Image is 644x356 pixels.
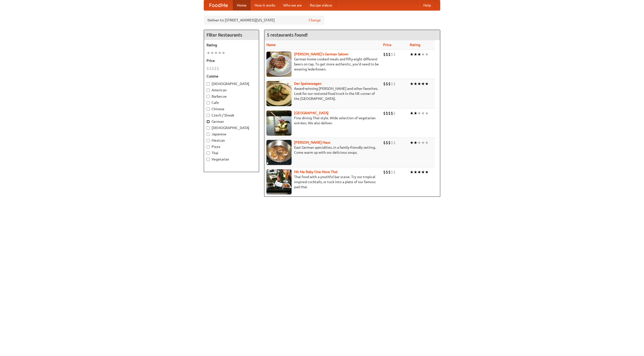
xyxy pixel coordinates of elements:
li: ★ [421,169,425,175]
li: $ [388,140,391,145]
li: ★ [414,110,417,116]
li: $ [393,81,396,87]
li: $ [391,140,393,145]
li: ★ [410,110,414,116]
div: Deliver to: [STREET_ADDRESS][US_STATE] [204,16,325,25]
a: Hit Me Baby One More Thai [294,170,338,174]
label: Barbecue [207,94,256,99]
h5: Cuisine [207,74,256,79]
li: ★ [421,110,425,116]
li: $ [217,66,219,71]
input: German [207,120,210,123]
label: Czech / Slovak [207,113,256,118]
p: Award-winning [PERSON_NAME] and other favorites. Look for our restored food truck in the NE corne... [266,86,379,101]
li: ★ [417,52,421,57]
li: ★ [417,169,421,175]
li: ★ [425,110,429,116]
a: Help [419,0,435,10]
li: ★ [417,81,421,87]
li: $ [212,66,214,71]
li: $ [383,140,386,145]
img: speisewagen.jpg [266,81,292,106]
li: ★ [425,81,429,87]
li: $ [383,52,386,57]
li: ★ [421,140,425,145]
li: $ [383,110,386,116]
li: ★ [414,81,417,87]
p: East German specialties, in a family-friendly setting. Come warm up with our delicious soups. [266,145,379,155]
a: Who we are [279,0,306,10]
label: [DEMOGRAPHIC_DATA] [207,125,256,130]
li: $ [388,52,391,57]
li: $ [214,66,217,71]
label: Mexican [207,138,256,143]
li: ★ [417,110,421,116]
ng-pluralize: 5 restaurants found! [267,32,308,37]
input: Thai [207,151,210,155]
input: Japanese [207,133,210,136]
a: Name [266,43,276,47]
input: Cafe [207,101,210,104]
li: $ [388,81,391,87]
li: ★ [417,140,421,145]
input: Chinese [207,107,210,111]
li: $ [391,110,393,116]
label: Thai [207,150,256,155]
a: FoodMe [204,0,233,10]
li: ★ [410,52,414,57]
li: $ [386,81,388,87]
input: Pizza [207,145,210,148]
p: Thai food with a youthful bar scene. Try our tropical inspired cocktails, or tuck into a plate of... [266,174,379,189]
li: $ [383,169,386,175]
li: $ [393,169,396,175]
li: $ [209,66,212,71]
li: $ [386,110,388,116]
input: [DEMOGRAPHIC_DATA] [207,126,210,130]
label: [DEMOGRAPHIC_DATA] [207,81,256,86]
label: Cafe [207,100,256,105]
li: ★ [421,81,425,87]
input: Mexican [207,139,210,142]
input: Czech / Slovak [207,114,210,117]
a: [PERSON_NAME]'s German Saloon [294,52,348,56]
li: ★ [214,50,218,56]
li: ★ [421,52,425,57]
h5: Price [207,58,256,63]
li: $ [393,52,396,57]
li: ★ [425,169,429,175]
li: ★ [207,50,210,56]
li: ★ [425,52,429,57]
li: ★ [410,140,414,145]
a: Rating [410,43,420,47]
li: ★ [222,50,225,56]
li: $ [388,110,391,116]
label: American [207,88,256,93]
a: [PERSON_NAME] Haus [294,140,330,144]
li: $ [393,110,396,116]
a: Change [309,18,321,23]
a: Der Speisewagen [294,82,321,86]
input: Vegetarian [207,158,210,161]
input: [DEMOGRAPHIC_DATA] [207,82,210,86]
h4: Filter Restaurants [204,30,259,40]
img: esthers.jpg [266,52,292,77]
img: kohlhaus.jpg [266,140,292,165]
li: $ [386,140,388,145]
li: $ [386,169,388,175]
p: German home-cooked meals and fifty-eight different beers on tap. To get more authentic, you'd nee... [266,57,379,72]
li: $ [207,66,209,71]
a: [GEOGRAPHIC_DATA] [294,111,329,115]
label: Vegetarian [207,157,256,162]
li: ★ [425,140,429,145]
li: ★ [210,50,214,56]
li: $ [393,140,396,145]
li: $ [391,169,393,175]
label: Chinese [207,106,256,111]
label: German [207,119,256,124]
li: $ [391,52,393,57]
